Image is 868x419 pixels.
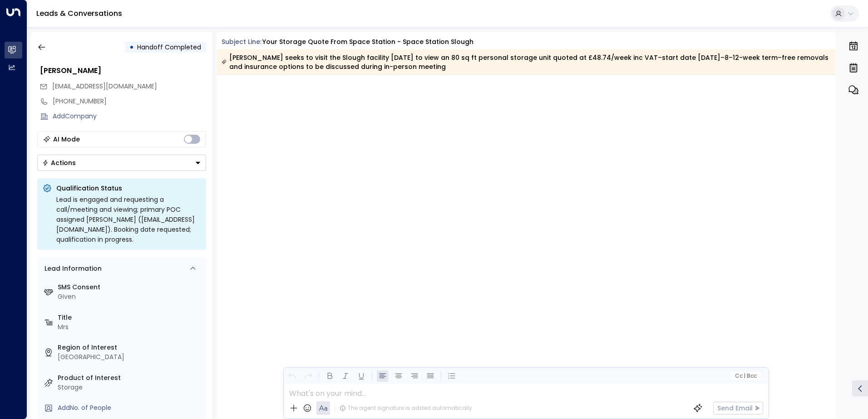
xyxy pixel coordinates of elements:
div: Mrs [58,322,202,332]
label: Region of Interest [58,343,202,352]
div: Lead Information [41,264,102,273]
div: Your storage quote from Space Station - Space Station Slough [262,37,473,47]
div: The agent signature is added automatically [340,404,472,412]
div: [GEOGRAPHIC_DATA] [58,352,202,362]
div: [PERSON_NAME] seeks to visit the Slough facility [DATE] to view an 80 sq ft personal storage unit... [222,53,830,71]
span: Cc Bcc [735,373,756,379]
div: AddCompany [53,112,206,121]
span: Handoff Completed [137,43,201,52]
div: Given [58,292,202,302]
label: SMS Consent [58,283,202,292]
div: [PHONE_NUMBER] [53,97,206,106]
div: Button group with a nested menu [37,155,206,171]
div: Actions [42,159,76,167]
button: Redo [302,370,314,382]
label: Title [58,313,202,322]
a: Leads & Conversations [36,8,122,19]
button: Cc|Bcc [731,372,760,380]
span: jasminek66@gmail.com [52,82,157,91]
p: Qualification Status [56,184,201,193]
label: Product of Interest [58,373,202,383]
div: Lead is engaged and requesting a call/meeting and viewing; primary POC assigned [PERSON_NAME] ([E... [56,195,201,244]
span: | [744,373,745,379]
div: [PERSON_NAME] [40,65,206,76]
span: Subject Line: [222,37,261,46]
div: Storage [58,383,202,392]
button: Actions [37,155,206,171]
span: [EMAIL_ADDRESS][DOMAIN_NAME] [52,82,157,91]
div: • [129,39,134,55]
div: AI Mode [53,135,80,144]
button: Undo [286,370,298,382]
div: AddNo. of People [58,403,202,413]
